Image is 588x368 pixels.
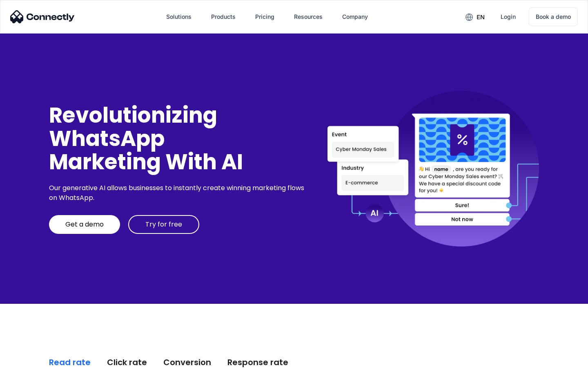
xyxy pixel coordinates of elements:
div: Our generative AI allows businesses to instantly create winning marketing flows on WhatsApp. [49,183,307,203]
div: Revolutionizing WhatsApp Marketing With AI [49,103,307,174]
div: Login [501,11,516,22]
a: Book a demo [529,7,578,26]
a: Get a demo [49,215,120,234]
div: Try for free [145,220,182,229]
img: Connectly Logo [10,10,75,23]
div: Pricing [255,11,274,22]
div: Resources [294,11,323,22]
div: Company [342,11,368,22]
div: Solutions [166,11,192,22]
div: Response rate [227,357,288,368]
div: en [477,11,485,23]
ul: Language list [16,354,49,365]
div: Read rate [49,357,91,368]
div: Conversion [163,357,211,368]
div: Click rate [107,357,147,368]
a: Pricing [249,7,281,27]
a: Login [494,7,522,27]
div: Get a demo [65,220,104,229]
aside: Language selected: English [8,354,49,365]
a: Try for free [128,215,199,234]
div: Products [211,11,236,22]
